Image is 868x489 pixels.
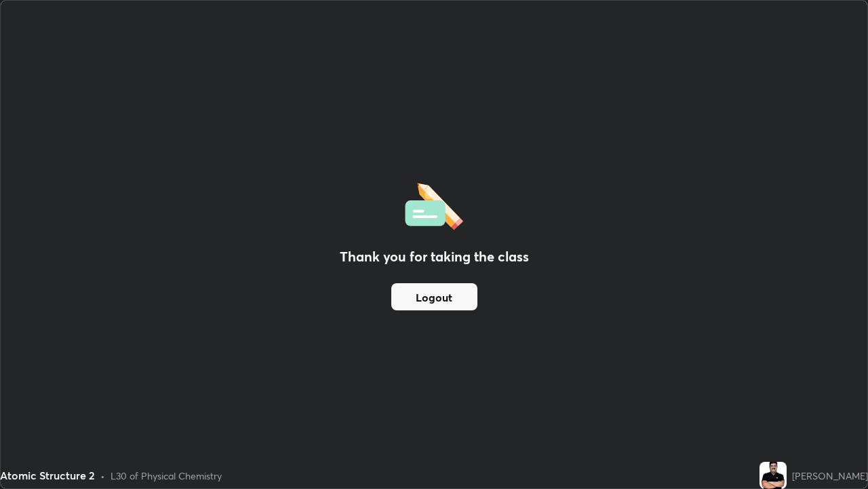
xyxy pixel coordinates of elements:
[391,283,477,310] button: Logout
[759,462,787,489] img: abc51e28aa9d40459becb4ae34ddc4b0.jpg
[111,469,222,483] div: L30 of Physical Chemistry
[792,469,868,483] div: [PERSON_NAME]
[340,247,529,267] h2: Thank you for taking the class
[100,469,105,483] div: •
[405,179,463,230] img: offlineFeedback.1438e8b3.svg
